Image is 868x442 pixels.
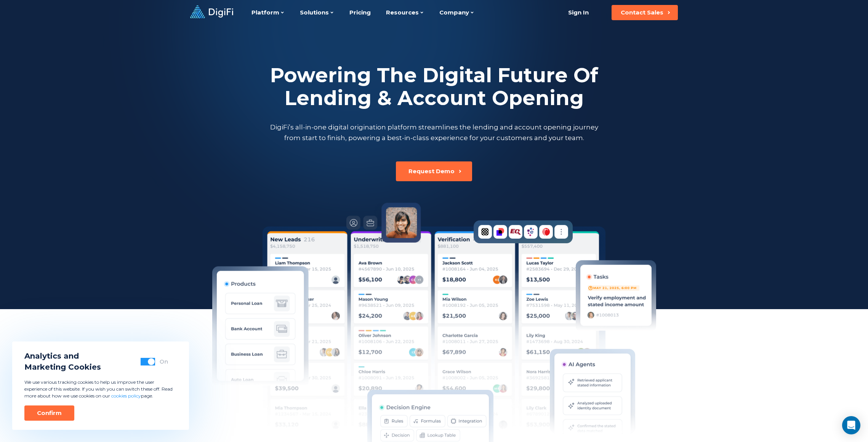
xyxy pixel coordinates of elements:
div: Contact Sales [621,9,663,16]
h2: Powering The Digital Future Of Lending & Account Opening [268,64,600,110]
div: Open Intercom Messenger [842,416,860,434]
div: Confirm [37,409,62,417]
p: DigiFi’s all-in-one digital origination platform streamlines the lending and account opening jour... [268,122,600,143]
p: We use various tracking cookies to help us improve the user experience of this website. If you wi... [24,379,177,399]
a: Sign In [559,5,598,20]
span: Analytics and [24,351,101,362]
div: Request Demo [408,168,455,175]
a: cookies policy [111,393,141,399]
div: On [160,358,168,365]
button: Request Demo [396,161,472,181]
button: Confirm [24,405,74,421]
span: Marketing Cookies [24,362,101,373]
button: Contact Sales [612,5,678,20]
